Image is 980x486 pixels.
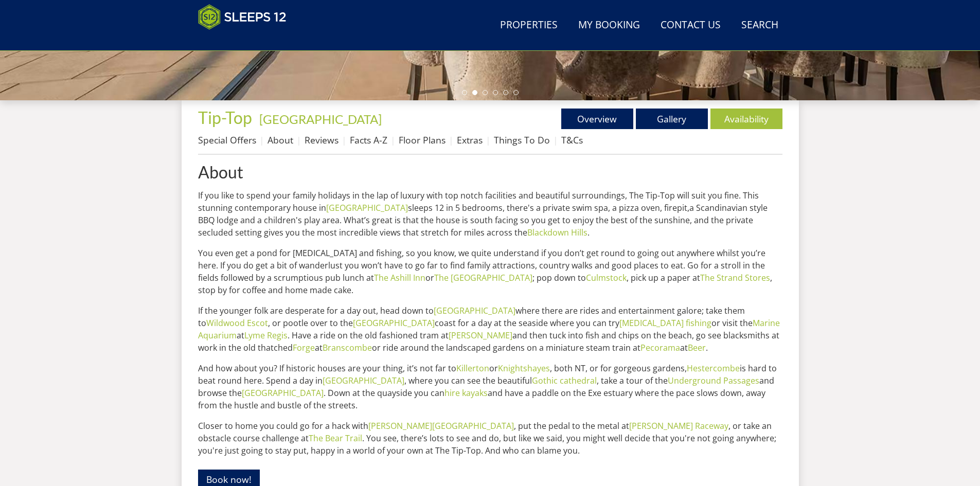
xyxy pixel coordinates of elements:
p: If you like to spend your family holidays in the lap of luxury with top notch facilities and beau... [198,189,782,239]
p: And how about you? If historic houses are your thing, it’s not far to or , both NT, or for gorgeo... [198,362,782,411]
a: About [268,134,293,146]
a: Killerton [456,363,489,374]
a: Forge [293,342,315,353]
a: [MEDICAL_DATA] fishing [619,317,711,329]
a: hire kayaks [444,387,488,399]
a: Wildwood Escot [206,317,268,329]
span: Tip-Top [198,107,252,128]
a: Search [737,14,782,37]
a: Floor Plans [399,134,446,146]
a: Gothic cathedral [532,375,597,386]
a: Underground Passages [668,375,759,386]
a: [GEOGRAPHIC_DATA] [323,375,404,386]
a: [GEOGRAPHIC_DATA] [353,317,435,329]
a: Contact Us [656,14,725,37]
a: My Booking [574,14,644,37]
a: Things To Do [494,134,550,146]
a: Knightshayes [498,363,550,374]
a: Properties [496,14,562,37]
a: [GEOGRAPHIC_DATA] [242,387,324,399]
a: The [GEOGRAPHIC_DATA] [434,272,532,283]
a: Facts A-Z [350,134,387,146]
p: Closer to home you could go for a hack with , put the pedal to the metal at , or take an obstacle... [198,420,782,457]
a: [GEOGRAPHIC_DATA] [434,305,515,316]
p: If the younger folk are desperate for a day out, head down to where there are rides and entertain... [198,304,782,354]
a: The Strand Stores [700,272,770,283]
a: About [198,163,782,181]
a: Branscombe [323,342,372,353]
a: Marine Aquarium [198,317,780,341]
img: Sleeps 12 [198,4,287,30]
a: [PERSON_NAME] [449,330,512,341]
a: Availability [710,109,782,129]
a: Overview [561,109,633,129]
a: [GEOGRAPHIC_DATA] [326,202,408,213]
a: Blackdown Hills [527,227,587,238]
a: Extras [457,134,483,146]
a: The Bear Trail [309,433,362,444]
a: Lyme Regis [244,330,288,341]
a: Gallery [636,109,708,129]
a: Hestercombe [687,363,740,374]
iframe: Customer reviews powered by Trustpilot [193,36,301,45]
a: [GEOGRAPHIC_DATA] [259,112,382,127]
span: - [255,112,382,127]
p: You even get a pond for [MEDICAL_DATA] and fishing, so you know, we quite understand if you don’t... [198,247,782,296]
a: Pecorama [640,342,680,353]
a: Special Offers [198,134,256,146]
a: T&Cs [561,134,583,146]
a: Tip-Top [198,107,255,128]
a: Culmstock [586,272,627,283]
a: Reviews [305,134,338,146]
a: [PERSON_NAME] Raceway [629,420,728,431]
a: The Ashill Inn [374,272,425,283]
a: Beer [688,342,706,353]
a: [PERSON_NAME][GEOGRAPHIC_DATA] [368,420,514,431]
